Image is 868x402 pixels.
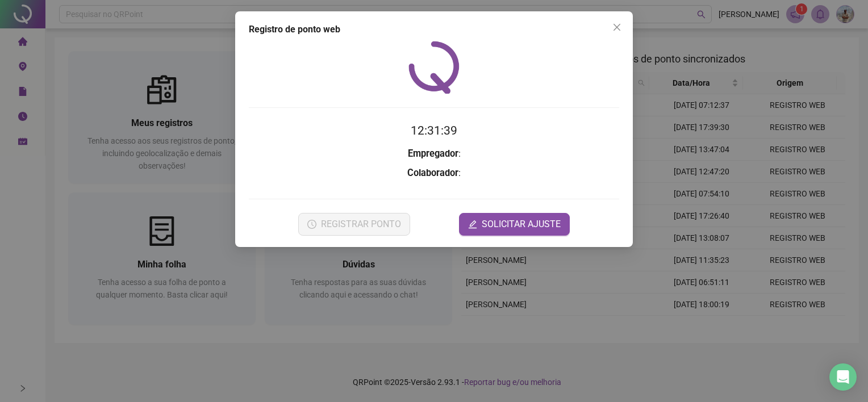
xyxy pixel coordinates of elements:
[407,167,458,178] strong: Colaborador
[298,213,410,236] button: REGISTRAR PONTO
[249,166,619,181] h3: :
[249,23,619,36] div: Registro de ponto web
[608,18,626,36] button: Close
[411,124,457,137] time: 12:31:39
[482,217,561,231] span: SOLICITAR AJUSTE
[829,363,857,391] div: Open Intercom Messenger
[468,220,477,229] span: edit
[408,41,460,94] img: QRPoint
[459,213,570,236] button: editSOLICITAR AJUSTE
[408,148,458,159] strong: Empregador
[612,23,621,32] span: close
[249,146,619,161] h3: :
